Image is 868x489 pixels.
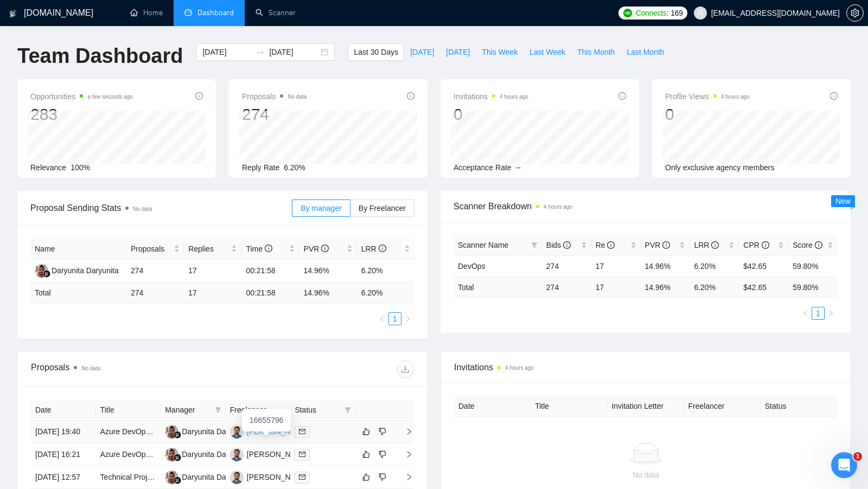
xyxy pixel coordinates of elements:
span: Last 30 Days [354,46,398,58]
td: 274 [126,282,184,304]
a: DevOps [458,262,486,271]
span: This Week [482,46,518,58]
th: Invitation Letter [607,396,684,417]
span: right [397,451,413,458]
time: 4 hours ago [721,94,750,100]
span: user [697,9,704,17]
li: 1 [388,312,401,325]
a: DDDaryunita Daryunita [165,449,249,458]
span: like [362,473,370,481]
button: dislike [376,471,389,484]
time: 4 hours ago [544,204,572,210]
a: searchScanner [256,8,296,17]
div: [PERSON_NAME] [247,448,309,460]
span: like [362,427,370,436]
th: Status [761,396,837,417]
span: filter [342,402,353,418]
img: DD [165,448,178,461]
li: Next Page [401,312,414,325]
button: [DATE] [440,43,476,61]
span: info-circle [830,92,838,100]
span: By manager [301,204,341,213]
a: Azure DevOps Engineer Needed for CI/CD Setup in .NET MAUI Project. [100,427,343,436]
span: Dashboard [197,8,234,17]
span: like [362,450,370,459]
span: info-circle [815,241,822,249]
span: Relevance [30,163,66,172]
div: 283 [30,104,133,125]
button: right [825,307,838,320]
td: 6.20 % [357,282,414,304]
button: like [360,448,373,461]
span: New [835,197,851,205]
a: NN[PERSON_NAME] [230,449,309,458]
th: Freelancer [684,396,761,417]
span: Re [596,241,615,249]
span: Proposals [131,243,171,255]
span: Time [246,244,272,253]
span: Invitations [454,90,528,103]
button: Last Month [621,43,670,61]
td: [DATE] 19:40 [31,421,96,443]
span: PVR [304,244,329,253]
div: 0 [454,104,528,125]
img: gigradar-bm.png [174,431,181,439]
button: download [397,361,414,378]
span: [DATE] [410,46,434,58]
td: 274 [126,260,184,282]
td: 17 [591,255,641,276]
td: Azure DevOps Codebase Rebuild for Deployment [96,443,161,466]
td: $42.65 [739,255,788,276]
a: DDDaryunita Daryunita [165,472,249,481]
span: Only exclusive agency members [665,163,775,172]
td: 59.80% [788,255,838,276]
span: Bids [546,241,571,249]
td: Total [454,276,542,298]
div: 16655796 [242,409,291,432]
input: End date [269,46,318,58]
span: right [397,473,413,481]
span: swap-right [256,48,265,56]
button: Last Week [524,43,571,61]
span: info-circle [379,244,386,252]
td: [DATE] 12:57 [31,466,96,489]
span: dislike [379,427,386,436]
span: left [379,316,385,322]
button: like [360,471,373,484]
button: left [375,312,388,325]
button: [DATE] [404,43,440,61]
span: PVR [645,241,671,249]
span: Proposal Sending Stats [30,201,292,215]
span: Acceptance Rate [454,163,512,172]
div: Daryunita Daryunita [182,448,249,460]
th: Manager [161,400,226,421]
div: [PERSON_NAME] [247,426,309,437]
button: like [360,425,373,438]
span: [DATE] [446,46,470,58]
a: DDDaryunita Daryunita [35,266,119,274]
button: dislike [376,448,389,461]
button: Last 30 Days [348,43,404,61]
td: 17 [184,282,241,304]
button: dislike [376,425,389,438]
td: 274 [542,255,591,276]
span: download [397,365,413,374]
a: NN[PERSON_NAME] [230,472,309,481]
img: gigradar-bm.png [174,454,181,461]
span: dislike [379,450,386,459]
div: Daryunita Daryunita [182,426,249,437]
span: filter [213,402,224,418]
span: info-circle [618,92,626,100]
td: 14.96% [641,255,690,276]
li: Next Page [825,307,838,320]
span: setting [847,9,863,17]
li: Previous Page [375,312,388,325]
span: 100% [71,163,90,172]
li: 1 [812,307,825,320]
span: right [397,428,413,435]
span: -- [516,163,521,172]
span: Proposals [242,90,307,103]
a: setting [846,9,864,17]
div: Daryunita Daryunita [52,265,119,276]
span: Last Week [529,46,565,58]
